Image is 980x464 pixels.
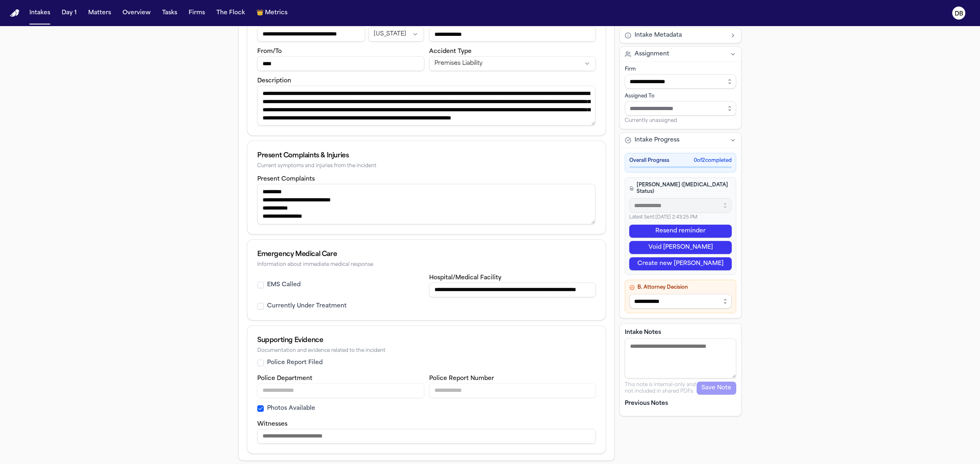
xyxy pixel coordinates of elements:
[625,382,697,395] p: This note is internal-only and not included in shared PDFs.
[10,9,20,17] a: Home
[257,49,282,55] label: From/To
[629,182,732,195] h4: [PERSON_NAME] ([MEDICAL_DATA] Status)
[635,136,679,144] span: Intake Progress
[257,336,596,345] div: Supporting Evidence
[429,27,596,42] input: Weather conditions
[625,101,736,116] input: Assign to staff member
[257,383,424,398] input: Police department
[429,376,494,382] label: Police Report Number
[257,348,596,354] div: Documentation and evidence related to the incident
[629,225,732,238] button: Resend reminder
[625,93,736,99] div: Assigned To
[694,157,732,164] span: 0 of 2 completed
[429,383,596,398] input: Police report number
[257,163,596,169] div: Current symptoms and injuries from the incident
[26,6,53,20] button: Intakes
[257,176,315,182] label: Present Complaints
[620,28,741,43] button: Intake Metadata
[629,214,732,221] p: Latest Sent: [DATE] 2:43:25 PM
[257,78,291,84] label: Description
[253,6,291,20] button: crownMetrics
[85,6,114,20] button: Matters
[629,157,669,164] span: Overall Progress
[257,184,595,224] textarea: Present complaints
[635,31,682,40] span: Intake Metadata
[257,429,596,444] input: Witnesses
[629,284,732,291] h4: B. Attorney Decision
[625,117,677,124] span: Currently unassigned
[620,133,741,148] button: Intake Progress
[159,6,180,20] button: Tasks
[257,151,596,161] div: Present Complaints & Injuries
[257,27,365,42] input: Incident location
[119,6,154,20] button: Overview
[257,56,424,71] input: From/To destination
[257,262,596,268] div: Information about immediate medical response
[58,6,80,20] button: Day 1
[620,47,741,62] button: Assignment
[625,74,736,89] input: Select firm
[625,329,736,337] label: Intake Notes
[257,421,287,427] label: Witnesses
[629,257,732,270] button: Create new [PERSON_NAME]
[257,86,595,126] textarea: Incident description
[257,376,312,382] label: Police Department
[429,49,472,55] label: Accident Type
[629,241,732,254] button: Void [PERSON_NAME]
[368,27,424,42] button: Incident state
[267,359,323,367] label: Police Report Filed
[257,250,596,259] div: Emergency Medical Care
[267,302,347,310] label: Currently Under Treatment
[213,6,248,20] button: The Flock
[429,275,501,281] label: Hospital/Medical Facility
[625,338,736,378] textarea: Intake notes
[267,281,301,289] label: EMS Called
[635,50,669,58] span: Assignment
[10,9,20,17] img: Finch Logo
[267,404,315,413] label: Photos Available
[429,283,596,297] input: Hospital or medical facility
[625,400,736,408] p: Previous Notes
[625,66,736,73] div: Firm
[185,6,208,20] button: Firms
